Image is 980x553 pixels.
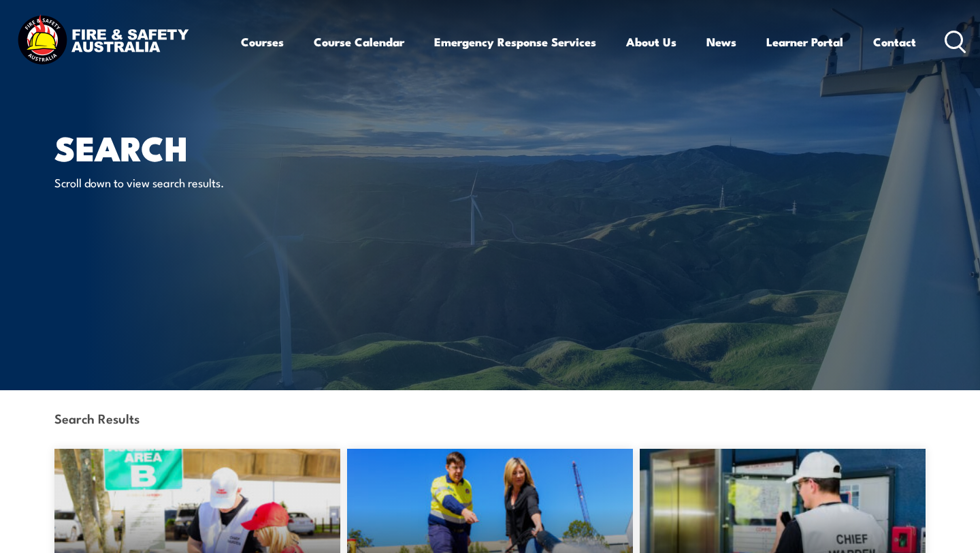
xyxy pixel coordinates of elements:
[766,24,843,60] a: Learner Portal
[314,24,404,60] a: Course Calendar
[873,24,916,60] a: Contact
[54,174,303,190] p: Scroll down to view search results.
[241,24,284,60] a: Courses
[706,24,736,60] a: News
[54,409,140,427] strong: Search Results
[434,24,596,60] a: Emergency Response Services
[626,24,676,60] a: About Us
[54,132,391,161] h1: Search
